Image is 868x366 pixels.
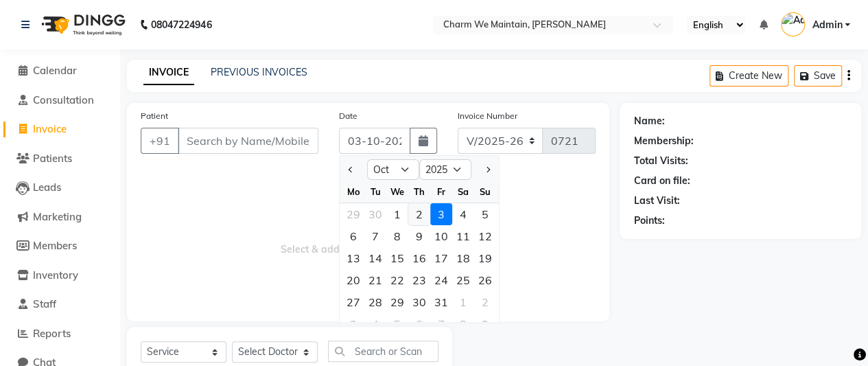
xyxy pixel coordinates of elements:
span: Consultation [33,93,94,106]
div: 10 [430,225,452,247]
div: Sunday, October 12, 2025 [474,225,496,247]
div: 3 [342,313,364,335]
div: Mo [342,181,364,203]
div: 23 [408,269,430,291]
div: 2 [474,291,496,313]
div: 7 [364,225,386,247]
select: Select year [419,159,471,180]
div: 4 [364,313,386,335]
div: 20 [342,269,364,291]
div: 11 [452,225,474,247]
button: Next month [482,159,493,181]
div: Su [474,181,496,203]
div: Wednesday, October 1, 2025 [386,203,408,225]
div: 6 [408,313,430,335]
div: 9 [474,313,496,335]
div: Sunday, November 2, 2025 [474,291,496,313]
div: 8 [452,313,474,335]
div: Saturday, October 4, 2025 [452,203,474,225]
div: 16 [408,247,430,269]
span: Staff [33,297,56,310]
div: Saturday, October 18, 2025 [452,247,474,269]
div: Tuesday, November 4, 2025 [364,313,386,335]
a: Marketing [3,209,117,225]
span: Members [33,239,77,252]
div: Wednesday, November 5, 2025 [386,313,408,335]
div: Monday, October 13, 2025 [342,247,364,269]
div: 3 [430,203,452,225]
div: Total Visits: [633,154,688,168]
img: logo [35,5,129,44]
div: 31 [430,291,452,313]
span: Invoice [33,122,67,135]
a: Patients [3,151,117,167]
div: 25 [452,269,474,291]
div: Tuesday, October 28, 2025 [364,291,386,313]
div: Thursday, October 16, 2025 [408,247,430,269]
div: Monday, October 20, 2025 [342,269,364,291]
div: Wednesday, October 15, 2025 [386,247,408,269]
div: Saturday, October 11, 2025 [452,225,474,247]
div: 29 [386,291,408,313]
a: Invoice [3,122,117,137]
div: 13 [342,247,364,269]
div: Thursday, October 2, 2025 [408,203,430,225]
label: Patient [141,110,168,122]
div: 30 [364,203,386,225]
div: 26 [474,269,496,291]
b: 08047224946 [151,5,211,44]
span: Calendar [33,64,77,77]
div: Monday, September 29, 2025 [342,203,364,225]
span: Reports [33,327,71,340]
div: Monday, October 27, 2025 [342,291,364,313]
div: Card on file: [633,174,690,188]
div: Sunday, October 5, 2025 [474,203,496,225]
div: 19 [474,247,496,269]
div: 8 [386,225,408,247]
div: Tuesday, October 14, 2025 [364,247,386,269]
span: Patients [33,152,72,165]
div: 5 [386,313,408,335]
div: 1 [452,291,474,313]
a: Staff [3,297,117,312]
div: 24 [430,269,452,291]
div: We [386,181,408,203]
div: Sunday, October 19, 2025 [474,247,496,269]
div: Wednesday, October 29, 2025 [386,291,408,313]
label: Date [339,110,357,122]
div: Friday, October 3, 2025 [430,203,452,225]
div: Thursday, October 23, 2025 [408,269,430,291]
div: 2 [408,203,430,225]
div: Friday, October 17, 2025 [430,247,452,269]
input: Search or Scan [328,341,438,362]
span: Inventory [33,268,78,282]
div: 12 [474,225,496,247]
button: Previous month [345,159,357,181]
div: Friday, November 7, 2025 [430,313,452,335]
div: Last Visit: [633,194,679,208]
div: 5 [474,203,496,225]
div: Monday, November 3, 2025 [342,313,364,335]
div: 6 [342,225,364,247]
div: Tuesday, October 21, 2025 [364,269,386,291]
div: Monday, October 6, 2025 [342,225,364,247]
div: 18 [452,247,474,269]
div: Thursday, October 30, 2025 [408,291,430,313]
div: 4 [452,203,474,225]
div: 9 [408,225,430,247]
div: Fr [430,181,452,203]
button: Save [794,65,842,87]
a: PREVIOUS INVOICES [211,66,307,78]
div: Saturday, October 25, 2025 [452,269,474,291]
a: Inventory [3,268,117,284]
div: 14 [364,247,386,269]
span: Marketing [33,210,82,223]
label: Invoice Number [458,110,517,122]
a: Consultation [3,93,117,108]
input: Search by Name/Mobile/Email/Code [178,128,318,154]
div: Saturday, November 8, 2025 [452,313,474,335]
div: Tu [364,181,386,203]
div: Thursday, November 6, 2025 [408,313,430,335]
span: Admin [812,18,842,32]
div: 21 [364,269,386,291]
